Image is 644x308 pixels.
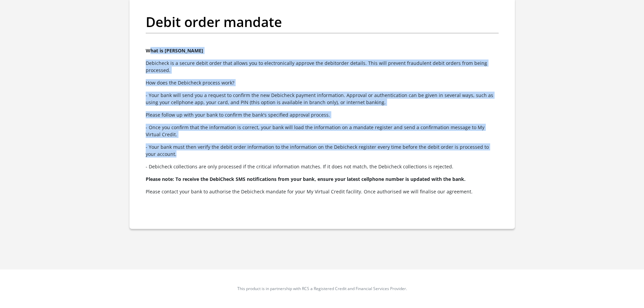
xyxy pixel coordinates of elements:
[146,14,499,30] h2: Debit order mandate
[146,92,499,106] p: - Your bank will send you a request to confirm the new Debicheck payment information. Approval or...
[146,79,499,86] p: How does the Debicheck process work?
[146,143,499,158] p: - Your bank must then verify the debit order information to the information on the Debicheck regi...
[146,124,499,138] p: - Once you confirm that the information is correct, your bank will load the information on a mand...
[146,47,203,54] b: What is [PERSON_NAME]
[146,60,499,74] p: Debicheck is a secure debit order that allows you to electronically approve the debitorder detail...
[146,163,499,170] p: - Debicheck collections are only processed if the critical information matches. If it does not ma...
[146,188,499,195] p: Please contact your bank to authorise the Debicheck mandate for your My Virtual Credit facility. ...
[135,286,510,292] p: This product is in partnership with RCS a Registered Credit and Financial Services Provider.
[146,111,499,118] p: Please follow up with your bank to confirm the bank's specified approval process.
[146,176,466,182] b: Please note: To receive the DebiCheck SMS notifications from your bank, ensure your latest cellph...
